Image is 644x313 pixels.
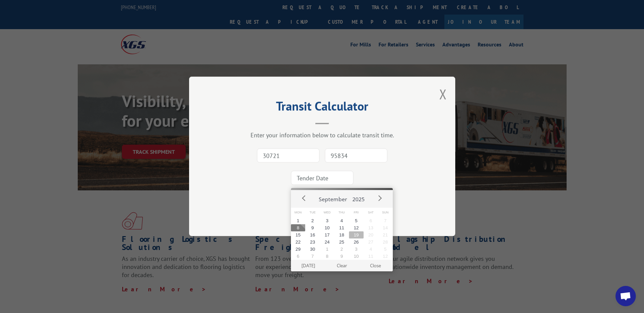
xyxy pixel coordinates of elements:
button: Next [374,193,385,203]
button: 14 [378,224,393,231]
button: 2 [305,217,320,224]
button: 12 [349,224,364,231]
span: Sat [364,208,378,217]
button: 3 [320,217,334,224]
button: 21 [378,231,393,238]
button: 11 [364,253,378,260]
button: 2025 [350,190,367,206]
button: 27 [364,238,378,246]
input: Tender Date [291,171,353,185]
button: 7 [305,253,320,260]
div: Enter your information below to calculate transit time. [223,131,421,139]
button: 6 [291,253,306,260]
button: 10 [349,253,364,260]
button: 1 [320,246,334,253]
button: 13 [364,224,378,231]
button: 9 [334,253,349,260]
button: 10 [320,224,334,231]
span: Thu [334,208,349,217]
button: Close modal [439,85,447,103]
button: 28 [378,238,393,246]
button: September [316,190,350,206]
button: 2 [334,246,349,253]
button: [DATE] [291,260,325,271]
button: 17 [320,231,334,238]
button: 5 [378,246,393,253]
span: Fri [349,208,364,217]
span: Tue [305,208,320,217]
button: 8 [291,224,306,231]
button: 22 [291,238,306,246]
input: Origin Zip [257,149,319,163]
button: 24 [320,238,334,246]
button: 1 [291,217,306,224]
button: Clear [325,260,358,271]
button: 9 [305,224,320,231]
button: 18 [334,231,349,238]
button: 23 [305,238,320,246]
button: 20 [364,231,378,238]
button: 25 [334,238,349,246]
button: 7 [378,217,393,224]
span: Sun [378,208,393,217]
button: 3 [349,246,364,253]
span: Wed [320,208,334,217]
button: 26 [349,238,364,246]
span: Mon [291,208,306,217]
button: Close [358,260,392,271]
button: 5 [349,217,364,224]
button: 12 [378,253,393,260]
button: 15 [291,231,306,238]
button: 16 [305,231,320,238]
button: 6 [364,217,378,224]
div: Open chat [615,286,636,306]
h2: Transit Calculator [223,101,421,114]
input: Dest. Zip [325,149,387,163]
button: Prev [299,193,309,203]
button: 4 [364,246,378,253]
button: 29 [291,246,306,253]
button: 11 [334,224,349,231]
button: 8 [320,253,334,260]
button: 4 [334,217,349,224]
button: 19 [349,231,364,238]
button: 30 [305,246,320,253]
